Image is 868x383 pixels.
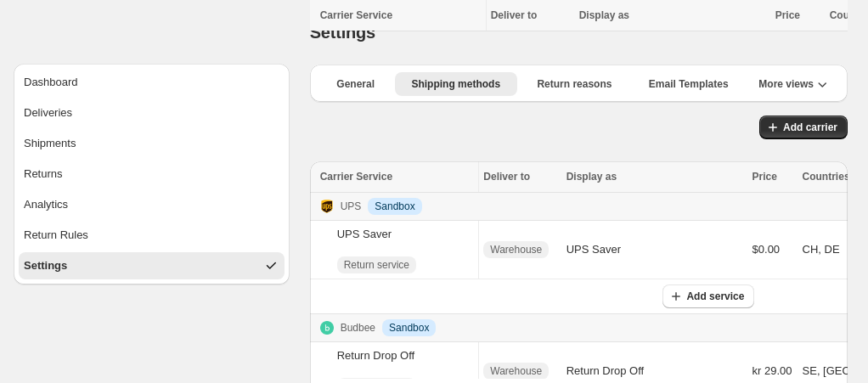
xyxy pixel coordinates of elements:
button: Add carrier [759,115,848,139]
span: Price [775,9,800,21]
span: Add carrier [783,121,837,134]
span: Return service [344,258,409,272]
div: Return Drop Off [337,347,415,364]
span: Price [752,171,777,183]
img: Logo [320,321,334,335]
p: UPS [341,198,362,215]
div: Analytics [24,196,68,213]
span: Shipping methods [411,77,500,91]
span: Display as [566,171,617,183]
p: Budbee [341,319,375,336]
button: Deliveries [19,99,285,127]
span: Settings [310,23,375,42]
div: Shipments [24,135,76,152]
span: Carrier Service [320,171,392,183]
div: UPS Saver [337,226,392,243]
img: Logo [320,200,334,213]
div: UPS Saver [566,241,742,258]
span: Add service [686,290,744,303]
span: Return reasons [537,77,612,91]
span: Deliver to [491,9,538,21]
span: General [336,77,375,91]
div: Deliveries [24,104,72,121]
span: $0.00 [752,241,781,258]
span: More views [758,77,814,91]
div: Return Rules [24,227,88,244]
span: Countries [803,171,850,183]
button: Shipments [19,130,285,157]
span: Warehouse [490,364,542,378]
button: Add service [662,284,754,308]
span: Carrier Service [320,9,392,21]
span: Deliver to [483,171,530,183]
button: Analytics [19,191,285,218]
span: kr 29.00 [752,363,792,380]
button: Settings [19,252,285,279]
span: Email Templates [649,77,729,91]
button: Dashboard [19,69,285,96]
span: Warehouse [490,243,542,256]
span: Display as [579,9,629,21]
button: Return Rules [19,222,285,249]
div: Settings [24,257,67,274]
button: Returns [19,161,285,188]
button: More views [748,72,837,96]
div: Returns [24,166,63,183]
div: Return Drop Off [566,363,742,380]
div: Dashboard [24,74,78,91]
span: Sandbox [389,321,429,335]
span: Sandbox [375,200,414,213]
